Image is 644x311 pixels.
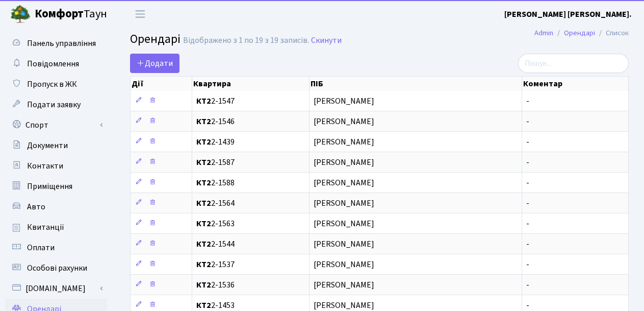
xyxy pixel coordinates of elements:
[27,201,45,212] span: Авто
[5,115,107,135] a: Спорт
[526,259,529,270] span: -
[504,8,632,20] a: [PERSON_NAME] [PERSON_NAME].
[196,279,211,291] b: КТ2
[504,9,632,20] b: [PERSON_NAME] [PERSON_NAME].
[5,74,107,94] a: Пропуск в ЖК
[192,77,310,91] th: Квартира
[5,197,107,217] a: Авто
[314,199,518,207] span: [PERSON_NAME]
[196,281,305,289] span: 2-1536
[311,36,342,45] a: Скинути
[522,77,629,91] th: Коментар
[196,117,305,126] span: 2-1546
[5,176,107,197] a: Приміщення
[10,4,31,25] img: logo.png
[526,157,529,168] span: -
[196,199,305,207] span: 2-1564
[534,28,553,38] a: Admin
[130,30,181,48] span: Орендарі
[196,301,305,309] span: 2-1453
[196,238,211,250] b: КТ2
[595,28,629,39] li: Список
[526,95,529,107] span: -
[196,179,305,187] span: 2-1588
[27,99,81,110] span: Подати заявку
[526,238,529,250] span: -
[526,177,529,188] span: -
[5,237,107,258] a: Оплати
[5,278,107,299] a: [DOMAIN_NAME]
[564,28,595,38] a: Орендарі
[196,177,211,188] b: КТ2
[314,158,518,166] span: [PERSON_NAME]
[196,95,211,107] b: КТ2
[196,198,211,209] b: КТ2
[27,140,68,151] span: Документи
[5,54,107,74] a: Повідомлення
[196,116,211,127] b: КТ2
[5,33,107,54] a: Панель управління
[526,198,529,209] span: -
[196,97,305,105] span: 2-1547
[127,6,153,22] button: Переключити навігацію
[196,138,305,146] span: 2-1439
[314,179,518,187] span: [PERSON_NAME]
[310,77,522,91] th: ПІБ
[27,262,87,274] span: Особові рахунки
[130,54,179,73] a: Додати
[526,300,529,311] span: -
[196,260,305,269] span: 2-1537
[314,117,518,126] span: [PERSON_NAME]
[196,158,305,166] span: 2-1587
[526,218,529,229] span: -
[27,79,77,90] span: Пропуск в ЖК
[27,160,63,172] span: Контакти
[314,301,518,309] span: [PERSON_NAME]
[196,136,211,148] b: КТ2
[314,260,518,269] span: [PERSON_NAME]
[5,217,107,237] a: Квитанції
[137,58,173,69] span: Додати
[526,279,529,291] span: -
[196,220,305,228] span: 2-1563
[35,6,84,22] b: Комфорт
[196,157,211,168] b: КТ2
[518,54,629,73] input: Пошук...
[5,135,107,156] a: Документи
[196,218,211,229] b: КТ2
[519,22,644,44] nav: breadcrumb
[131,77,192,91] th: Дії
[27,181,72,192] span: Приміщення
[5,94,107,115] a: Подати заявку
[314,281,518,289] span: [PERSON_NAME]
[196,300,211,311] b: КТ2
[27,38,96,49] span: Панель управління
[35,6,107,23] span: Таун
[314,220,518,228] span: [PERSON_NAME]
[27,222,64,233] span: Квитанції
[526,116,529,127] span: -
[314,138,518,146] span: [PERSON_NAME]
[27,58,79,69] span: Повідомлення
[5,156,107,176] a: Контакти
[183,36,309,45] div: Відображено з 1 по 19 з 19 записів.
[5,258,107,278] a: Особові рахунки
[314,240,518,248] span: [PERSON_NAME]
[526,136,529,148] span: -
[196,240,305,248] span: 2-1544
[27,242,55,253] span: Оплати
[314,97,518,105] span: [PERSON_NAME]
[196,259,211,270] b: КТ2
